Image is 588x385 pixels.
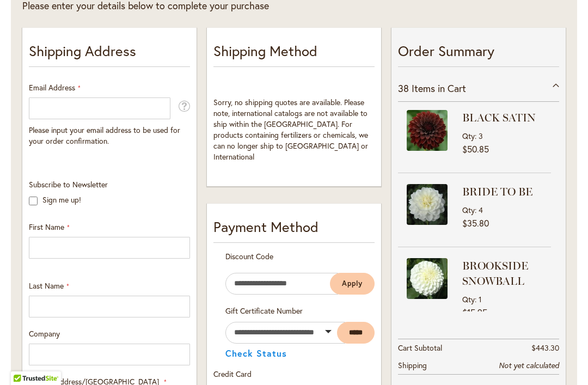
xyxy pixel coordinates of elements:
span: Items in Cart [412,82,466,95]
span: $15.95 [462,307,487,318]
span: Qty [462,205,475,215]
span: Not yet calculated [499,360,559,370]
span: Gift Certificate Number [225,305,303,316]
p: Shipping Address [29,41,190,67]
div: Payment Method [213,217,375,243]
span: Subscribe to Newsletter [29,179,108,190]
span: First Name [29,222,64,232]
span: Last Name [29,280,64,291]
img: BRIDE TO BE [407,184,448,225]
span: 38 [398,82,409,95]
strong: BRIDE TO BE [462,184,548,199]
span: $50.85 [462,143,489,155]
span: $443.30 [531,343,559,353]
span: Company [29,328,60,339]
span: Discount Code [225,251,273,261]
span: Sorry, no shipping quotes are available. Please note, international catalogs are not available to... [213,97,368,162]
span: Please input your email address to be used for your order confirmation. [29,125,180,146]
span: Qty [462,294,475,304]
button: Check Status [225,349,287,358]
iframe: Launch Accessibility Center [8,346,39,377]
span: Shipping [398,360,427,370]
span: 3 [479,131,483,141]
img: BROOKSIDE SNOWBALL [407,258,448,299]
p: Shipping Method [213,41,375,67]
button: Apply [330,273,375,295]
span: Credit Card [213,369,252,379]
span: 4 [479,205,483,215]
strong: BROOKSIDE SNOWBALL [462,258,548,289]
label: Sign me up! [42,194,81,205]
strong: BLACK SATIN [462,110,548,125]
img: BLACK SATIN [407,110,448,151]
span: Apply [342,279,363,288]
span: Email Address [29,82,75,93]
span: Qty [462,131,475,141]
p: Order Summary [398,41,559,67]
span: 1 [479,294,482,304]
th: Cart Subtotal [398,339,471,357]
span: $35.80 [462,217,489,229]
